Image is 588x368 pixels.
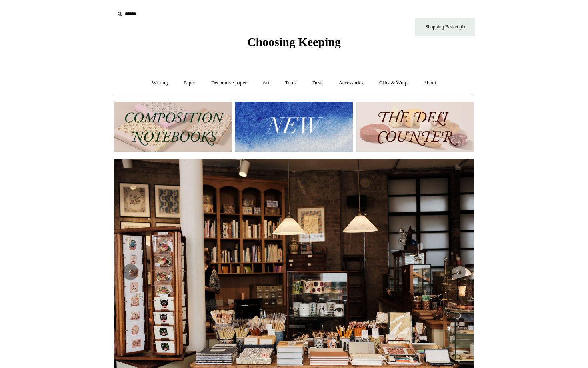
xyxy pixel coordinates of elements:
button: Next [450,264,466,280]
img: 202302 Composition ledgers.jpg__PID:69722ee6-fa44-49dd-a067-31375e5d54ec [114,102,232,152]
a: Decorative paper [204,72,254,94]
a: Gifts & Wrap [372,72,415,94]
a: Choosing Keeping [247,42,341,47]
a: Desk [305,72,330,94]
a: Writing [145,72,175,94]
img: New.jpg__PID:f73bdf93-380a-4a35-bcfe-7823039498e1 [235,102,352,152]
a: About [416,72,444,94]
a: Tools [278,72,304,94]
a: Accessories [332,72,371,94]
a: Shopping Basket (0) [415,18,475,36]
a: Paper [176,72,203,94]
button: Previous [122,264,138,280]
a: Art [255,72,276,94]
img: The Deli Counter [356,102,474,152]
span: Choosing Keeping [247,35,341,48]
